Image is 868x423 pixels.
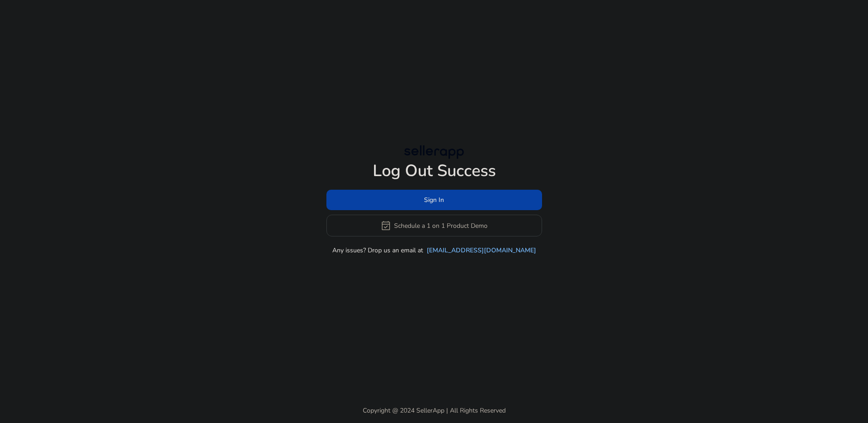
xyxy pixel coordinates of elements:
[427,246,536,255] a: [EMAIL_ADDRESS][DOMAIN_NAME]
[332,246,423,255] p: Any issues? Drop us an email at
[380,220,391,231] span: event_available
[424,195,444,205] span: Sign In
[326,190,542,210] button: Sign In
[326,215,542,236] button: event_availableSchedule a 1 on 1 Product Demo
[326,161,542,181] h1: Log Out Success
